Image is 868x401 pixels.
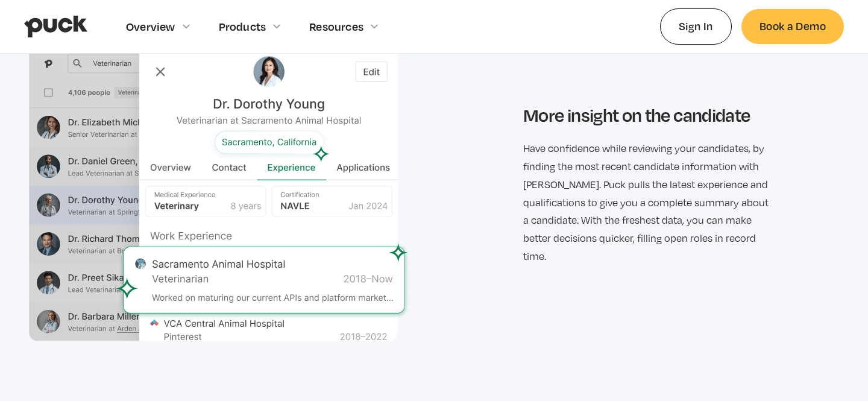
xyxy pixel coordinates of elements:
div: Resources [309,20,363,33]
p: Have confidence while reviewing your candidates, by finding the most recent candidate information... [523,140,774,265]
a: Sign In [660,8,732,44]
div: Products [219,20,266,33]
div: Overview [126,20,175,33]
a: Book a Demo [741,9,844,43]
h3: More insight on the candidate [523,104,774,125]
